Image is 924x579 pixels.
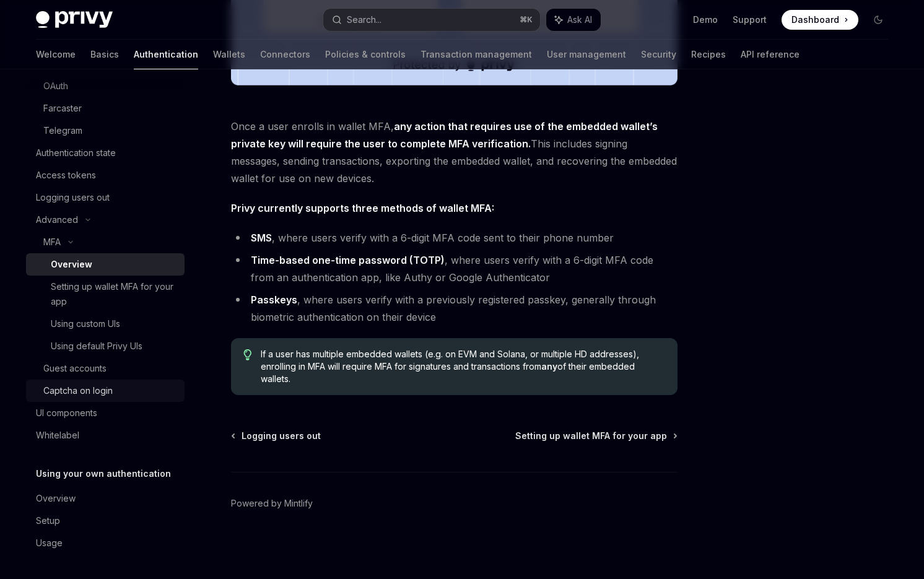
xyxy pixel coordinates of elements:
svg: Tip [243,349,252,360]
span: ⌘ K [520,15,533,25]
div: Whitelabel [36,428,79,443]
div: Telegram [43,123,82,138]
a: Setting up wallet MFA for your app [26,276,185,313]
a: Guest accounts [26,357,185,380]
strong: Privy currently supports three methods of wallet MFA: [231,202,494,214]
div: Access tokens [36,168,96,183]
a: Authentication [134,40,198,69]
a: Welcome [36,40,76,69]
a: Wallets [213,40,245,69]
a: Usage [26,532,185,554]
div: Usage [36,536,63,551]
div: Logging users out [36,190,110,205]
div: Overview [36,491,76,506]
img: dark logo [36,11,113,28]
div: Captcha on login [43,383,113,398]
a: Overview [26,253,185,276]
strong: SMS [251,232,272,244]
a: Overview [26,487,185,510]
a: User management [547,40,626,69]
li: , where users verify with a 6-digit MFA code sent to their phone number [231,229,678,246]
a: Captcha on login [26,380,185,402]
a: Connectors [260,40,310,69]
a: Authentication state [26,142,185,164]
div: Using default Privy UIs [51,339,142,354]
button: Search...⌘K [323,9,540,31]
a: Powered by Mintlify [231,497,313,510]
a: API reference [741,40,800,69]
div: Using custom UIs [51,316,120,331]
a: Whitelabel [26,424,185,446]
div: Overview [51,257,92,272]
a: Access tokens [26,164,185,186]
a: Setup [26,510,185,532]
strong: Time-based one-time password (TOTP) [251,254,445,266]
a: Basics [90,40,119,69]
li: , where users verify with a previously registered passkey, generally through biometric authentica... [231,291,678,326]
li: , where users verify with a 6-digit MFA code from an authentication app, like Authy or Google Aut... [231,251,678,286]
div: Guest accounts [43,361,107,376]
div: MFA [43,235,61,250]
strong: any [541,361,557,372]
span: If a user has multiple embedded wallets (e.g. on EVM and Solana, or multiple HD addresses), enrol... [261,348,665,385]
a: Demo [693,14,718,26]
a: Setting up wallet MFA for your app [515,430,676,442]
div: UI components [36,406,97,420]
span: Ask AI [567,14,592,26]
div: Search... [347,12,381,27]
a: Dashboard [782,10,858,30]
a: Transaction management [421,40,532,69]
div: Advanced [36,212,78,227]
span: Once a user enrolls in wallet MFA, This includes signing messages, sending transactions, exportin... [231,118,678,187]
button: Ask AI [546,9,601,31]
h5: Using your own authentication [36,466,171,481]
div: Setup [36,513,60,528]
a: Using custom UIs [26,313,185,335]
div: Setting up wallet MFA for your app [51,279,177,309]
div: Authentication state [36,146,116,160]
a: Logging users out [232,430,321,442]
span: Dashboard [791,14,839,26]
a: Logging users out [26,186,185,209]
a: Recipes [691,40,726,69]
span: Logging users out [242,430,321,442]
a: UI components [26,402,185,424]
a: Security [641,40,676,69]
button: Toggle dark mode [868,10,888,30]
a: Farcaster [26,97,185,120]
div: Farcaster [43,101,82,116]
a: Support [733,14,767,26]
a: Policies & controls [325,40,406,69]
strong: Passkeys [251,294,297,306]
strong: any action that requires use of the embedded wallet’s private key will require the user to comple... [231,120,658,150]
span: Setting up wallet MFA for your app [515,430,667,442]
a: Using default Privy UIs [26,335,185,357]
a: Telegram [26,120,185,142]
